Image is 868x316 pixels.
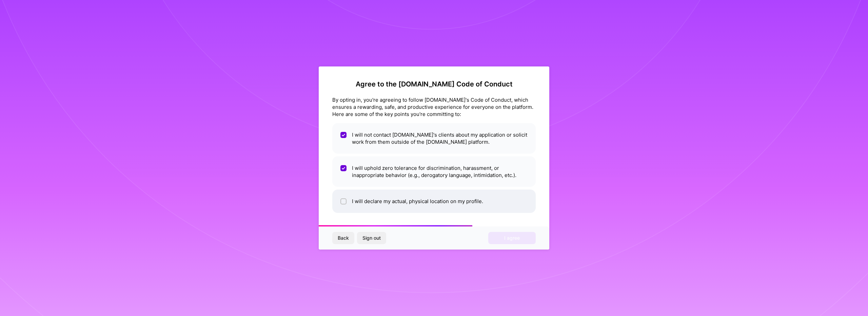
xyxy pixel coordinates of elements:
[357,232,386,244] button: Sign out
[332,232,354,244] button: Back
[362,235,381,241] span: Sign out
[332,190,536,213] li: I will declare my actual, physical location on my profile.
[332,123,536,154] li: I will not contact [DOMAIN_NAME]'s clients about my application or solicit work from them outside...
[332,96,536,118] div: By opting in, you're agreeing to follow [DOMAIN_NAME]'s Code of Conduct, which ensures a rewardin...
[332,80,536,88] h2: Agree to the [DOMAIN_NAME] Code of Conduct
[332,156,536,187] li: I will uphold zero tolerance for discrimination, harassment, or inappropriate behavior (e.g., der...
[338,235,349,241] span: Back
